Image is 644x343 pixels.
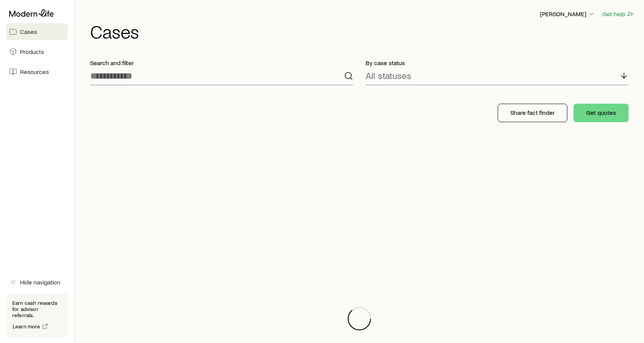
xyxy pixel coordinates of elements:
span: Hide navigation [20,278,60,286]
button: Share fact finder [498,104,567,122]
p: Earn cash rewards for advisor referrals. [12,300,62,318]
button: [PERSON_NAME] [540,10,596,19]
h1: Cases [90,22,635,40]
span: Cases [20,28,37,35]
a: Resources [6,63,68,80]
button: Hide navigation [6,274,68,291]
div: Earn cash rewards for advisor referrals.Learn more [6,294,68,337]
button: Get help [602,10,635,18]
a: Cases [6,23,68,40]
span: Products [20,48,44,55]
p: Share fact finder [510,109,555,116]
p: Search and filter [90,59,353,67]
p: By case status [366,59,629,67]
p: All statuses [366,70,411,81]
p: [PERSON_NAME] [540,10,595,18]
a: Products [6,43,68,60]
button: Get quotes [574,104,629,122]
span: Learn more [13,324,40,329]
span: Resources [20,68,49,76]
